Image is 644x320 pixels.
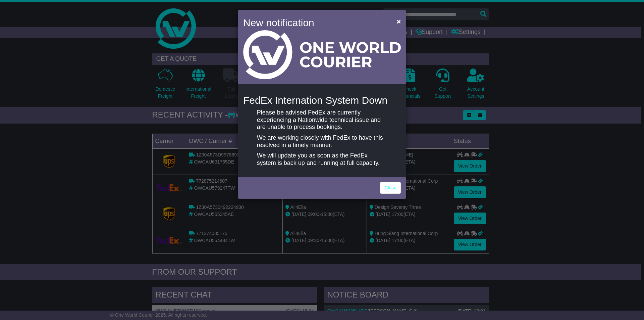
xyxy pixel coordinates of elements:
img: Light [243,30,401,79]
p: Please be advised FedEx are currently experiencing a Nationwide technical issue and are unable to... [257,109,387,131]
span: × [397,17,401,25]
a: Close [380,182,401,194]
p: We are working closely with FedEx to have this resolved in a timely manner. [257,134,387,149]
h4: FedEx Internation System Down [243,95,401,106]
h4: New notification [243,15,387,30]
p: We will update you as soon as the FedEx system is back up and running at full capacity. [257,152,387,167]
button: Close [393,14,404,28]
